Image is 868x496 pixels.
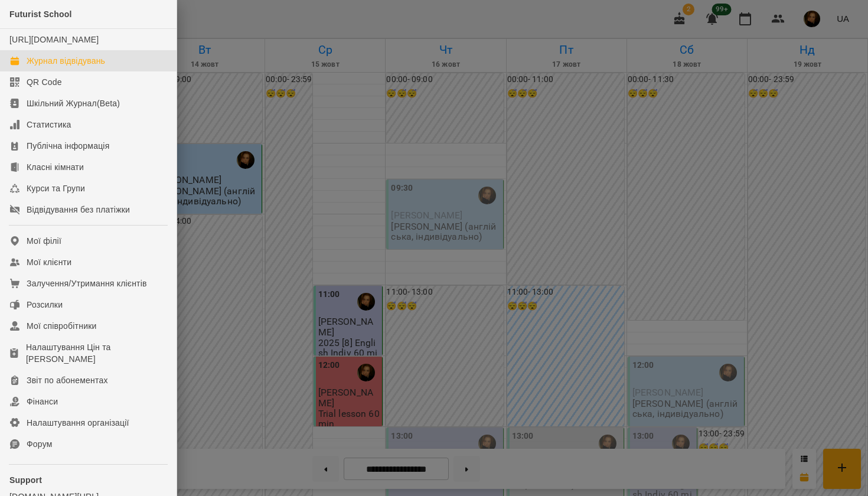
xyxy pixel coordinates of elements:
div: Звіт по абонементах [27,374,108,386]
div: Налаштування організації [27,417,129,429]
div: Статистика [27,119,71,130]
div: Журнал відвідувань [27,55,105,67]
p: Support [9,474,167,486]
div: Форум [27,438,53,450]
div: Мої філії [27,235,61,247]
div: Публічна інформація [27,140,109,152]
div: Мої співробітники [27,320,97,332]
div: Шкільний Журнал(Beta) [27,97,120,109]
div: Класні кімнати [27,161,84,173]
span: Futurist School [9,9,72,19]
div: Розсилки [27,299,63,311]
div: Фінанси [27,396,58,407]
div: Курси та Групи [27,182,85,194]
div: Налаштування Цін та [PERSON_NAME] [26,341,167,365]
div: Залучення/Утримання клієнтів [27,278,147,289]
div: QR Code [27,76,62,88]
div: Мої клієнти [27,256,71,268]
div: Відвідування без платіжки [27,204,130,216]
a: [URL][DOMAIN_NAME] [9,35,99,44]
